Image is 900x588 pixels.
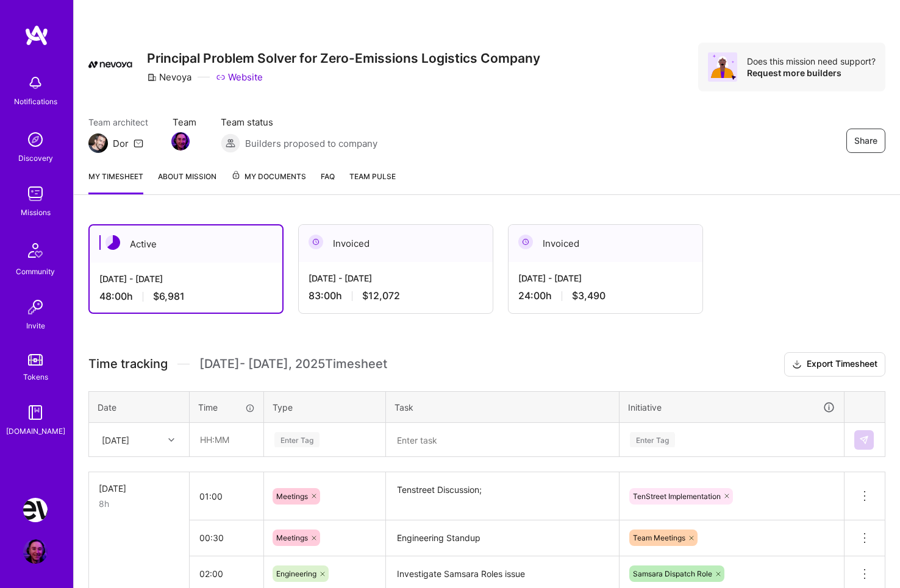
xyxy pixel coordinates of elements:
span: Team Pulse [349,172,396,181]
img: Invite [23,295,48,319]
input: HH:MM [190,480,263,512]
div: 8h [99,497,179,510]
th: Type [264,391,386,423]
div: Dor [113,137,129,150]
a: Nevoya: Principal Problem Solver for Zero-Emissions Logistics Company [20,498,51,522]
img: Team Architect [88,133,108,153]
div: 83:00 h [309,289,483,302]
span: TenStreet Implementation [633,492,721,501]
img: tokens [28,354,43,366]
i: icon Chevron [168,437,174,443]
img: teamwork [23,182,48,206]
div: Enter Tag [630,430,675,449]
div: Tokens [23,370,48,383]
span: Time tracking [88,356,168,372]
i: icon Mail [134,138,143,148]
h3: Principal Problem Solver for Zero-Emissions Logistics Company [147,51,540,66]
div: [DATE] [102,433,129,446]
div: [DATE] - [DATE] [309,272,483,285]
div: Active [90,225,282,263]
span: Meetings [276,533,308,542]
div: Invoiced [509,225,702,262]
img: Active [105,235,120,250]
img: guide book [23,400,48,425]
i: icon CompanyGray [147,73,157,82]
div: Initiative [628,400,835,414]
div: Community [16,265,55,278]
img: Submit [859,435,869,445]
a: Team Pulse [349,170,396,194]
span: $6,981 [153,290,185,303]
input: HH:MM [190,522,263,554]
span: [DATE] - [DATE] , 2025 Timesheet [199,356,387,372]
div: 24:00 h [518,289,693,302]
span: Team status [221,116,377,129]
div: [DATE] - [DATE] [99,272,273,285]
i: icon Download [792,358,802,371]
a: About Mission [158,170,216,194]
textarea: Tenstreet Discussion; [387,473,618,519]
div: Notifications [14,95,57,108]
input: HH:MM [190,423,263,456]
div: Invoiced [299,225,493,262]
img: Team Member Avatar [171,132,190,151]
img: Invoiced [518,235,533,249]
a: Team Member Avatar [173,131,188,152]
a: My Documents [231,170,306,194]
span: Samsara Dispatch Role [633,569,712,578]
img: Company Logo [88,61,132,68]
button: Share [846,129,885,153]
a: My timesheet [88,170,143,194]
th: Date [89,391,190,423]
img: Nevoya: Principal Problem Solver for Zero-Emissions Logistics Company [23,498,48,522]
img: Invoiced [309,235,323,249]
textarea: Engineering Standup [387,522,618,555]
div: Request more builders [747,67,876,79]
a: User Avatar [20,539,51,564]
img: Avatar [708,52,737,82]
div: Enter Tag [274,430,320,449]
div: Invite [26,319,45,332]
img: User Avatar [23,539,48,564]
img: bell [23,71,48,95]
div: Discovery [18,152,53,165]
div: [DATE] [99,482,179,495]
span: Share [854,135,877,147]
div: Time [198,401,255,414]
span: Team [173,116,196,129]
span: Builders proposed to company [245,137,377,150]
div: Does this mission need support? [747,55,876,67]
span: Meetings [276,492,308,501]
span: Team Meetings [633,533,685,542]
img: Builders proposed to company [221,133,240,153]
div: [DOMAIN_NAME] [6,425,65,437]
span: My Documents [231,170,306,183]
img: logo [24,24,49,46]
img: Community [21,236,50,265]
div: Nevoya [147,71,191,83]
a: FAQ [321,170,335,194]
a: Website [216,71,263,83]
img: discovery [23,127,48,152]
div: Missions [21,206,51,219]
div: 48:00 h [99,290,273,303]
div: [DATE] - [DATE] [518,272,693,285]
span: Engineering [276,569,316,578]
span: $3,490 [572,289,605,302]
span: $12,072 [362,289,400,302]
span: Team architect [88,116,148,129]
th: Task [386,391,620,423]
button: Export Timesheet [784,352,885,377]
